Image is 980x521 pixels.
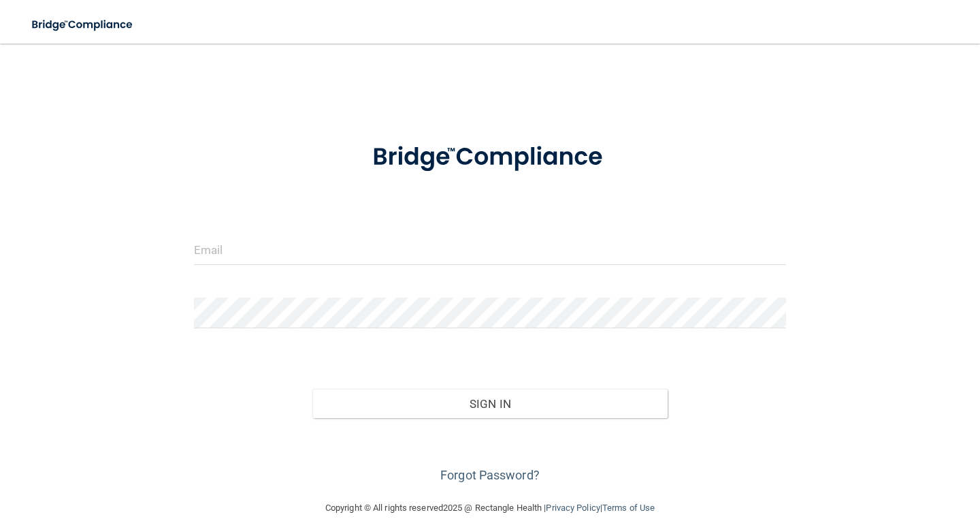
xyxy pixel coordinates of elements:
button: Sign In [312,389,668,419]
input: Email [194,234,786,265]
a: Privacy Policy [546,503,600,513]
a: Terms of Use [602,503,655,513]
img: bridge_compliance_login_screen.278c3ca4.svg [347,125,633,189]
img: bridge_compliance_login_screen.278c3ca4.svg [20,11,146,39]
a: Forgot Password? [440,468,540,482]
